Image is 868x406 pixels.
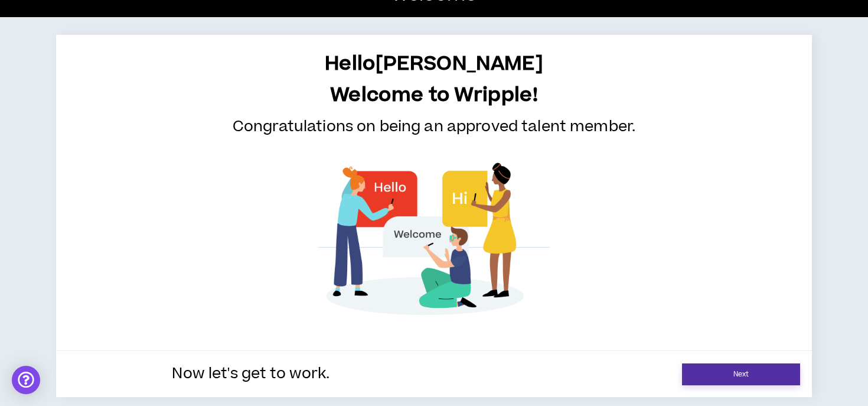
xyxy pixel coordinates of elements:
[68,53,800,75] h1: Hello [PERSON_NAME]
[68,116,800,138] p: Congratulations on being an approved talent member.
[68,84,800,106] h1: Welcome to Wripple!
[301,133,567,345] img: teamwork.png
[12,366,40,394] div: Open Intercom Messenger
[68,363,434,385] p: Now let's get to work.
[682,363,800,385] a: Next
